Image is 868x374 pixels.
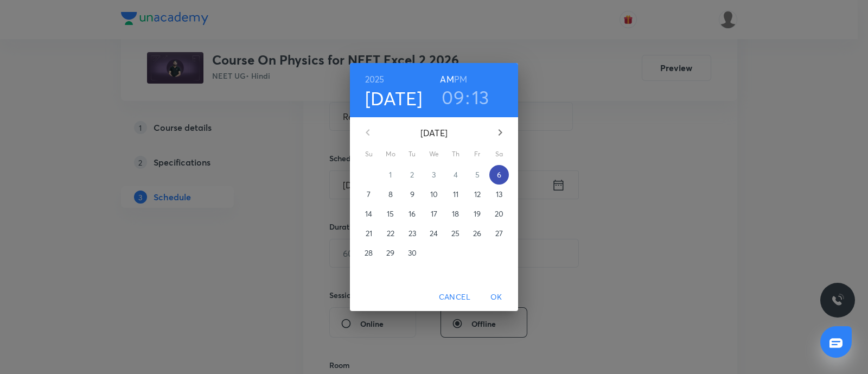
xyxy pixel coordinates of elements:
button: 13 [472,86,489,109]
button: 14 [359,204,379,224]
p: 19 [474,208,481,219]
p: 30 [408,248,417,258]
p: 17 [431,208,437,219]
button: OK [479,287,514,307]
button: 29 [381,243,400,263]
p: 8 [388,189,393,200]
p: 18 [452,208,459,219]
button: 22 [381,224,400,243]
button: 21 [359,224,379,243]
p: 25 [451,228,459,239]
button: 28 [359,243,379,263]
span: Su [359,149,379,160]
p: 29 [386,248,394,258]
p: 22 [387,228,394,239]
button: 6 [489,165,509,185]
button: 15 [381,204,400,224]
span: Mo [381,149,400,160]
p: 24 [430,228,438,239]
button: 8 [381,185,400,204]
p: [DATE] [381,126,487,140]
button: 11 [446,185,465,204]
p: 7 [367,189,371,200]
button: 16 [403,204,422,224]
p: 11 [453,189,458,200]
h3: : [465,86,470,109]
p: 20 [495,208,503,219]
button: AM [440,72,454,87]
button: Cancel [435,287,475,307]
p: 6 [497,169,501,180]
button: 24 [424,224,444,243]
span: We [424,149,444,160]
p: 12 [474,189,481,200]
p: 16 [409,208,416,219]
p: 13 [496,189,502,200]
span: Fr [468,149,487,160]
button: 20 [489,204,509,224]
button: [DATE] [365,87,423,110]
p: 10 [430,189,438,200]
span: Sa [489,149,509,160]
button: 27 [489,224,509,243]
button: 25 [446,224,465,243]
p: 9 [410,189,414,200]
p: 26 [473,228,481,239]
button: 09 [442,86,464,109]
button: 9 [403,185,422,204]
button: 26 [468,224,487,243]
span: OK [483,290,509,304]
button: PM [454,72,467,87]
span: Tu [403,149,422,160]
button: 23 [403,224,422,243]
span: Th [446,149,465,160]
button: 18 [446,204,465,224]
p: 21 [366,228,372,239]
button: 10 [424,185,444,204]
button: 12 [468,185,487,204]
p: 27 [495,228,503,239]
p: 23 [409,228,416,239]
p: 15 [387,208,394,219]
button: 7 [359,185,379,204]
button: 19 [468,204,487,224]
button: 30 [403,243,422,263]
span: Cancel [439,290,470,304]
p: 14 [365,208,372,219]
p: 28 [365,248,373,258]
button: 2025 [365,72,385,87]
button: 13 [489,185,509,204]
button: 17 [424,204,444,224]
